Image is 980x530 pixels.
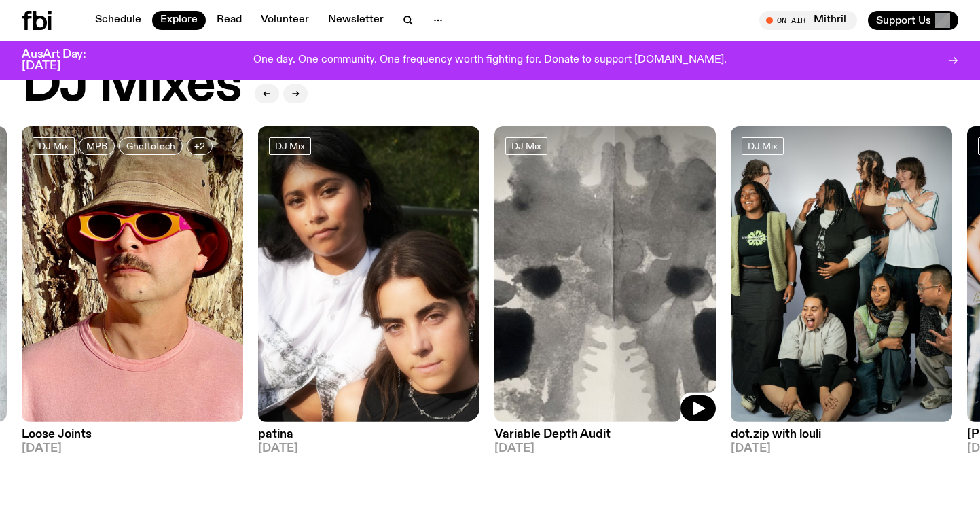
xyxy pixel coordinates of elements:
[87,11,149,30] a: Schedule
[22,126,243,422] img: Tyson stands in front of a paperbark tree wearing orange sunglasses, a suede bucket hat and a pin...
[126,141,175,151] span: Ghettotech
[152,11,206,30] a: Explore
[258,443,479,455] span: [DATE]
[731,443,952,455] span: [DATE]
[759,11,857,30] button: On AirMithril
[731,429,952,440] h3: dot.zip with louli
[258,429,479,440] h3: patina
[39,141,69,151] span: DJ Mix
[494,126,716,422] img: A black and white Rorschach
[505,137,547,155] a: DJ Mix
[511,141,541,151] span: DJ Mix
[22,422,243,455] a: Loose Joints[DATE]
[494,422,716,455] a: Variable Depth Audit[DATE]
[494,443,716,455] span: [DATE]
[258,422,479,455] a: patina[DATE]
[22,443,243,455] span: [DATE]
[748,141,778,151] span: DJ Mix
[320,11,392,30] a: Newsletter
[868,11,958,30] button: Support Us
[86,141,107,151] span: MPB
[253,54,727,67] p: One day. One community. One frequency worth fighting for. Donate to support [DOMAIN_NAME].
[119,137,183,155] a: Ghettotech
[187,137,213,155] button: +2
[269,137,311,155] a: DJ Mix
[194,141,205,151] span: +2
[253,11,317,30] a: Volunteer
[208,11,250,30] a: Read
[876,14,931,26] span: Support Us
[22,60,241,111] h2: DJ Mixes
[742,137,784,155] a: DJ Mix
[494,429,716,440] h3: Variable Depth Audit
[79,137,115,155] a: MPB
[275,141,305,151] span: DJ Mix
[33,137,75,155] a: DJ Mix
[22,49,109,72] h3: AusArt Day: [DATE]
[731,422,952,455] a: dot.zip with louli[DATE]
[22,429,243,440] h3: Loose Joints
